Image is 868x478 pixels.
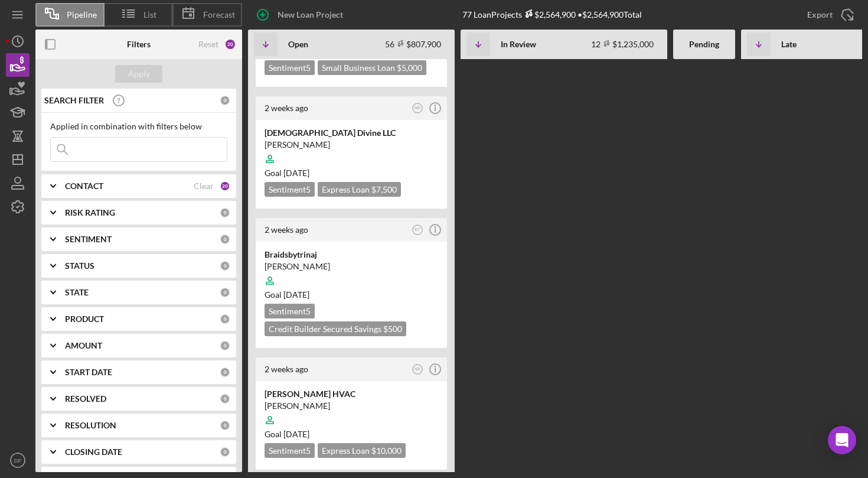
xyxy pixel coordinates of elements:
button: New Loan Project [248,3,355,27]
span: $5,000 [397,63,422,73]
b: RESOLVED [65,394,106,404]
div: Braidsbytrinaj [265,249,438,261]
b: SENTIMENT [65,235,112,244]
div: [PERSON_NAME] [265,261,438,272]
b: STATUS [65,261,94,271]
text: ET [415,227,420,232]
div: 0 [220,261,230,271]
b: SEARCH FILTER [44,96,104,105]
div: Clear [194,181,214,191]
time: 2025-09-03 18:20 [265,364,308,374]
div: 0 [220,394,230,404]
div: 0 [220,234,230,245]
span: Pipeline [67,10,97,19]
b: PRODUCT [65,314,104,324]
div: Reset [198,40,218,49]
div: Applied in combination with filters below [50,122,227,131]
span: Goal [265,429,309,439]
button: DF [6,448,30,472]
div: Small Business Loan [318,60,426,75]
div: 77 Loan Projects • $2,564,900 Total [462,9,642,19]
div: Apply [128,65,150,83]
div: 0 [220,314,230,324]
span: Goal [265,290,309,300]
div: 0 [220,207,230,218]
div: Credit Builder Secured Savings [265,321,406,336]
div: Express Loan [318,443,406,458]
div: 20 [220,181,230,191]
time: 10/18/2025 [283,429,309,439]
b: Pending [689,40,719,49]
div: [PERSON_NAME] [265,400,438,412]
span: $10,000 [371,446,402,456]
b: RISK RATING [65,208,115,217]
text: MR [415,367,420,371]
div: 0 [220,367,230,378]
b: STATE [65,288,89,297]
div: [PERSON_NAME] [265,139,438,151]
button: MR [410,362,426,378]
div: Export [807,3,833,27]
button: MR [410,100,426,116]
span: $7,500 [371,184,397,194]
div: 56 $807,900 [385,39,441,49]
b: AMOUNT [65,341,102,350]
span: List [143,10,156,19]
div: Express Loan [318,182,401,197]
span: $500 [383,324,402,334]
b: START DATE [65,368,112,377]
div: New Loan Project [278,3,343,27]
b: In Review [501,40,536,49]
div: Sentiment 5 [265,60,315,75]
div: Sentiment 5 [265,182,315,197]
time: 2025-09-05 03:22 [265,225,308,235]
div: Open Intercom Messenger [828,426,856,454]
span: Forecast [203,10,235,19]
div: 0 [220,95,230,106]
div: Sentiment 5 [265,443,315,458]
div: 0 [220,420,230,431]
span: Goal [265,168,309,178]
button: ET [410,222,426,238]
b: Late [781,40,797,49]
b: CLOSING DATE [65,447,122,457]
time: 10/20/2025 [283,290,309,300]
text: MR [415,106,420,110]
b: Filters [127,40,151,49]
div: 0 [220,287,230,298]
div: 12 $1,235,000 [591,39,654,49]
button: Apply [115,65,162,83]
div: [DEMOGRAPHIC_DATA] Divine LLC [265,127,438,139]
text: DF [14,457,22,464]
div: 20 [224,38,236,50]
div: 0 [220,340,230,351]
b: CONTACT [65,181,103,191]
b: Open [288,40,308,49]
div: Sentiment 5 [265,304,315,318]
a: 2 weeks agoMR[DEMOGRAPHIC_DATA] Divine LLC[PERSON_NAME]Goal [DATE]Sentiment5Express Loan $7,500 [254,95,449,210]
b: RESOLUTION [65,421,116,430]
time: 2025-09-05 12:59 [265,103,308,113]
button: Export [795,3,862,27]
div: 0 [220,447,230,457]
a: 2 weeks agoETBraidsbytrinaj[PERSON_NAME]Goal [DATE]Sentiment5Credit Builder Secured Savings $500 [254,216,449,350]
div: [PERSON_NAME] HVAC [265,388,438,400]
time: 10/20/2025 [283,168,309,178]
div: $2,564,900 [522,9,576,19]
a: 2 weeks agoMR[PERSON_NAME] HVAC[PERSON_NAME]Goal [DATE]Sentiment5Express Loan $10,000 [254,356,449,472]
